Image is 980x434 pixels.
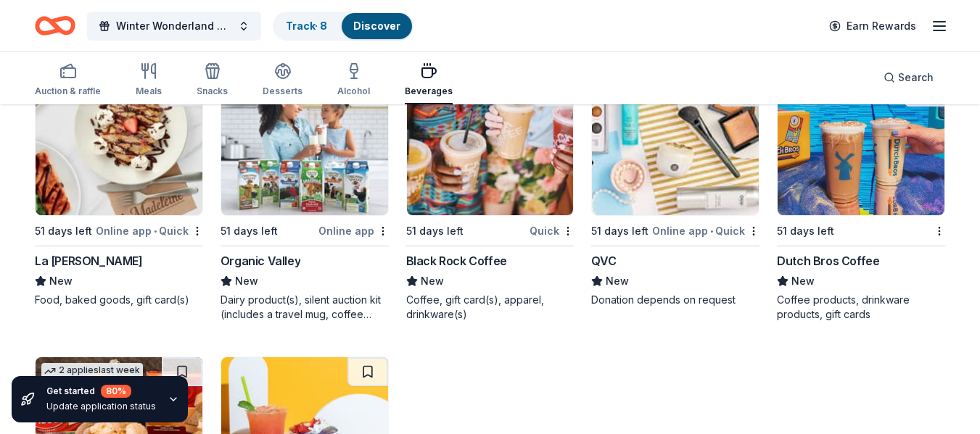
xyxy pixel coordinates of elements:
a: Home [35,9,75,43]
div: Get started [46,385,156,398]
span: • [710,225,713,237]
a: Discover [353,20,400,32]
a: Image for Dutch Bros Coffee1 applylast week51 days leftDutch Bros CoffeeNewCoffee products, drink... [777,77,945,322]
div: Black Rock Coffee [406,252,507,270]
button: Winter Wonderland Charity Gala [87,12,261,41]
img: Image for Dutch Bros Coffee [778,78,944,215]
div: Alcohol [337,85,370,97]
img: Image for Black Rock Coffee [407,78,574,215]
button: Auction & raffle [35,57,101,104]
div: Desserts [263,85,302,97]
div: Online app Quick [96,222,203,240]
div: 2 applies last week [41,363,143,378]
span: Search [898,69,934,86]
span: Winter Wonderland Charity Gala [116,17,232,35]
div: Quick [530,222,574,240]
a: Track· 8 [286,20,327,32]
div: Meals [136,85,162,97]
div: Coffee products, drinkware products, gift cards [777,293,945,322]
button: Alcohol [337,57,370,104]
img: Image for QVC [592,78,759,215]
a: Earn Rewards [820,13,925,39]
div: Snacks [197,85,228,97]
button: Snacks [197,57,228,104]
div: Dutch Bros Coffee [777,252,879,270]
div: La [PERSON_NAME] [35,252,143,270]
div: Beverages [405,85,453,97]
div: Dairy product(s), silent auction kit (includes a travel mug, coffee mug, freezer bag, umbrella, m... [221,293,389,322]
div: Coffee, gift card(s), apparel, drinkware(s) [406,293,575,322]
button: Beverages [405,57,453,104]
div: 51 days left [35,222,92,240]
img: Image for Organic Valley [221,78,388,215]
button: Track· 8Discover [273,12,413,41]
div: Online app [318,222,389,240]
a: Image for QVC3 applieslast week51 days leftOnline app•QuickQVCNewDonation depends on request [591,77,759,307]
div: Online app Quick [652,222,759,240]
div: 80 % [101,385,131,398]
div: 51 days left [221,222,278,240]
div: Update application status [46,401,156,412]
div: Donation depends on request [591,293,759,307]
a: Image for Black Rock Coffee1 applylast week51 days leftQuickBlack Rock CoffeeNewCoffee, gift card... [406,77,575,322]
button: Search [872,63,945,92]
button: Meals [136,57,162,104]
div: QVC [591,252,616,270]
a: Image for Organic Valley3 applieslast week51 days leftOnline appOrganic ValleyNewDairy product(s)... [221,77,389,322]
div: 51 days left [777,222,834,240]
div: 51 days left [591,222,648,240]
span: New [791,272,815,290]
div: 51 days left [406,222,464,240]
span: New [49,272,73,290]
div: Organic Valley [221,252,300,270]
span: New [235,272,258,290]
a: Image for La Madeleine3 applieslast week51 days leftOnline app•QuickLa [PERSON_NAME]NewFood, bake... [35,77,203,307]
span: New [421,272,444,290]
div: Auction & raffle [35,85,101,97]
button: Desserts [263,57,302,104]
img: Image for La Madeleine [36,78,202,215]
span: New [606,272,629,290]
span: • [154,225,157,237]
div: Food, baked goods, gift card(s) [35,293,203,307]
